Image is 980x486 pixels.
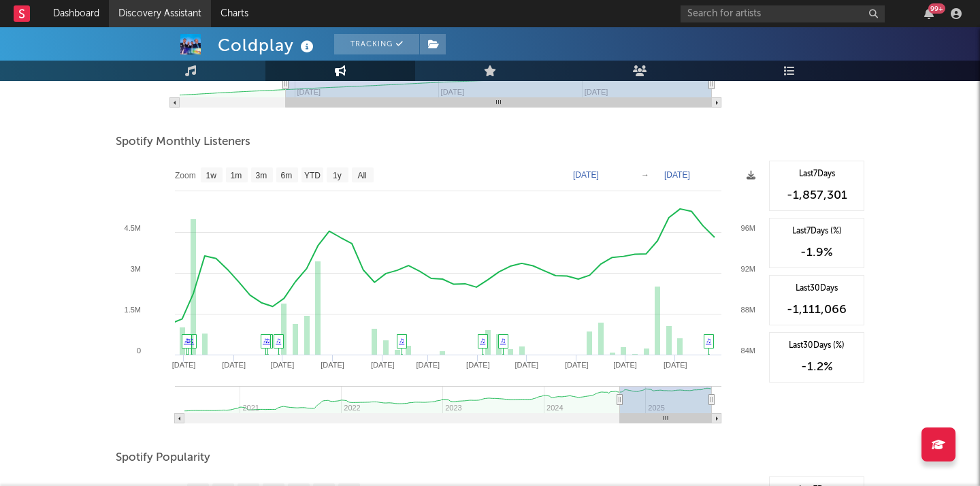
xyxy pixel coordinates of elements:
[777,302,857,318] div: -1,111,066
[263,336,268,344] a: ♫
[777,187,857,204] div: -1,857,301
[565,361,589,369] text: [DATE]
[500,336,506,344] a: ♫
[741,306,755,314] text: 88M
[231,171,242,180] text: 1m
[613,361,637,369] text: [DATE]
[573,170,599,180] text: [DATE]
[681,5,885,22] input: Search for artists
[466,361,490,369] text: [DATE]
[137,346,141,355] text: 0
[256,171,267,180] text: 3m
[664,170,690,180] text: [DATE]
[172,361,196,369] text: [DATE]
[480,336,485,344] a: ♫
[399,336,404,344] a: ♫
[125,306,141,314] text: 1.5M
[741,265,755,273] text: 92M
[641,170,649,180] text: →
[271,361,295,369] text: [DATE]
[357,171,366,180] text: All
[777,359,857,375] div: -1.2 %
[125,224,141,232] text: 4.5M
[276,336,281,344] a: ♫
[184,336,189,344] a: ♫
[777,340,857,352] div: Last 30 Days (%)
[371,361,395,369] text: [DATE]
[116,134,250,150] span: Spotify Monthly Listeners
[777,244,857,261] div: -1.9 %
[333,171,342,180] text: 1y
[334,34,419,54] button: Tracking
[281,171,293,180] text: 6m
[514,361,538,369] text: [DATE]
[304,171,321,180] text: YTD
[664,361,687,369] text: [DATE]
[706,336,711,344] a: ♫
[189,336,194,344] a: ♫
[777,168,857,180] div: Last 7 Days
[206,171,217,180] text: 1w
[218,34,317,56] div: Coldplay
[777,282,857,295] div: Last 30 Days
[924,8,934,19] button: 99+
[175,171,196,180] text: Zoom
[131,265,141,273] text: 3M
[416,361,440,369] text: [DATE]
[222,361,246,369] text: [DATE]
[321,361,344,369] text: [DATE]
[928,3,945,14] div: 99 +
[741,224,755,232] text: 96M
[777,225,857,238] div: Last 7 Days (%)
[741,346,755,355] text: 84M
[116,450,210,466] span: Spotify Popularity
